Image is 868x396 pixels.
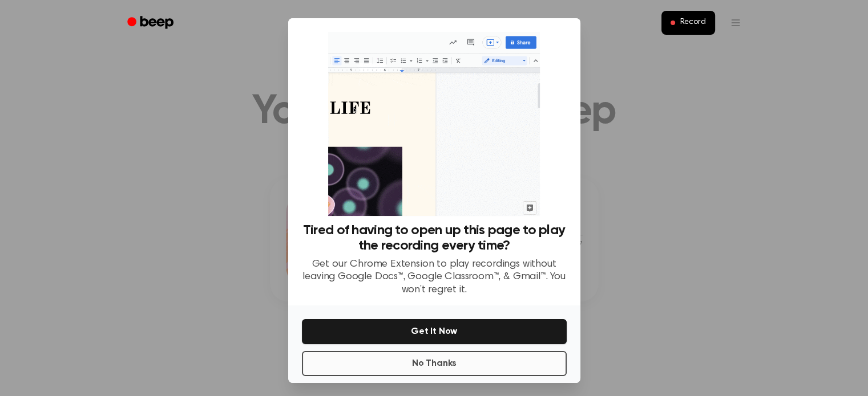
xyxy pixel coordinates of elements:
h3: Tired of having to open up this page to play the recording every time? [302,223,567,254]
button: No Thanks [302,351,567,376]
span: Record [680,18,705,28]
button: Get It Now [302,319,567,344]
p: Get our Chrome Extension to play recordings without leaving Google Docs™, Google Classroom™, & Gm... [302,258,567,297]
button: Open menu [722,9,749,36]
img: Beep extension in action [328,32,540,216]
button: Record [661,11,714,35]
a: Beep [119,12,184,34]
